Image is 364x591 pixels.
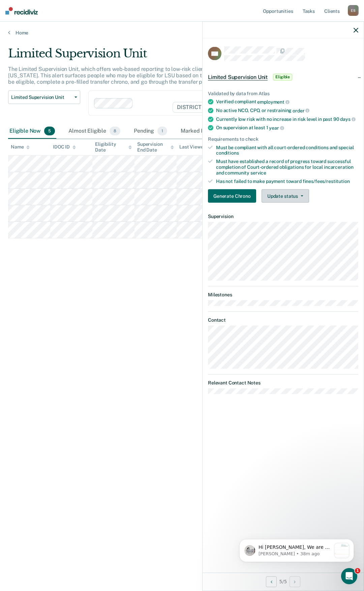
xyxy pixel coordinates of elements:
div: No active NCO, CPO, or restraining [216,107,358,113]
img: Recidiviz [5,7,38,15]
div: Limited Supervision Unit [8,47,336,66]
span: Eligible [273,74,292,80]
div: Last Viewed [179,144,212,150]
div: Name [11,144,30,150]
div: Almost Eligible [67,124,122,139]
span: service [250,170,266,175]
span: 5 [44,127,55,135]
div: Supervision End Date [137,141,174,153]
span: days [340,116,355,122]
div: IDOC ID [53,144,76,150]
div: Eligible Now [8,124,56,139]
a: Home [8,30,356,36]
button: Update status [262,189,309,203]
iframe: Intercom notifications message [229,526,364,573]
dt: Contact [208,317,358,323]
div: Eligibility Date [95,141,132,153]
iframe: Intercom live chat [341,568,357,584]
button: Previous Opportunity [266,576,277,587]
span: 1 [355,568,360,573]
span: Limited Supervision Unit [11,95,72,100]
span: 8 [110,127,120,135]
dt: Milestones [208,292,358,298]
div: On supervision at least 1 [216,125,358,131]
span: year [269,125,284,130]
span: DISTRICT OFFICE 4, [GEOGRAPHIC_DATA] [173,102,294,113]
div: Verified compliant [216,99,358,105]
div: Pending [132,124,169,139]
div: Limited Supervision UnitEligible [203,66,364,88]
dt: Supervision [208,214,358,219]
div: Must be compliant with all court-ordered conditions and special conditions [216,144,358,156]
span: order [293,108,309,113]
div: Marked Ineligible [179,124,241,139]
div: E S [348,5,359,16]
span: fines/fees/restitution [303,178,350,184]
a: Navigate to form link [208,189,259,203]
span: employment [257,99,289,105]
p: The Limited Supervision Unit, which offers web-based reporting to low-risk clients, is the lowest... [8,66,331,85]
div: Requirements to check [208,136,358,142]
span: 1 [157,127,167,135]
div: Validated by data from Atlas [208,90,358,96]
div: Has not failed to make payment toward [216,178,358,184]
span: Limited Supervision Unit [208,74,268,80]
button: Next Opportunity [290,576,300,587]
div: Must have established a record of progress toward successful completion of Court-ordered obligati... [216,159,358,176]
dt: Relevant Contact Notes [208,380,358,386]
div: 5 / 5 [203,572,364,590]
button: Generate Chrono [208,189,256,203]
div: Currently low risk with no increase in risk level in past 90 [216,116,358,122]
